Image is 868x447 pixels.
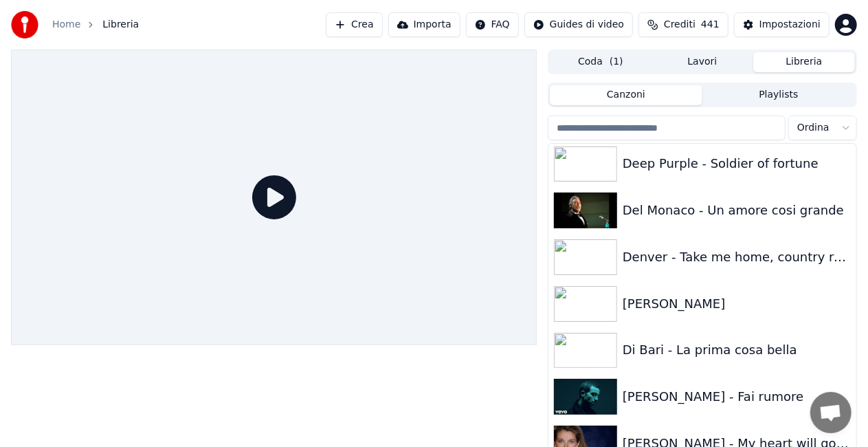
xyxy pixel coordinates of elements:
[623,340,851,360] div: Di Bari - La prima cosa bella
[623,387,851,406] div: [PERSON_NAME] - Fai rumore
[797,121,830,135] span: Ordina
[638,12,728,37] button: Crediti441
[550,52,652,72] button: Coda
[702,85,855,105] button: Playlists
[326,12,382,37] button: Crea
[701,18,720,32] span: 441
[623,201,851,220] div: Del Monaco - Un amore cosi grande
[623,154,851,173] div: Deep Purple - Soldier of fortune
[550,85,702,105] button: Canzoni
[388,12,460,37] button: Importa
[623,294,851,314] div: [PERSON_NAME]
[623,248,851,267] div: Denver - Take me home, country roads
[524,12,633,37] button: Guides di video
[753,52,855,72] button: Libreria
[610,55,623,69] span: ( 1 )
[759,18,821,32] div: Impostazioni
[734,12,830,37] button: Impostazioni
[652,52,753,72] button: Lavori
[810,392,852,433] div: Aprire la chat
[664,18,695,32] span: Crediti
[466,12,519,37] button: FAQ
[102,18,139,32] span: Libreria
[52,18,80,32] a: Home
[11,11,38,39] img: youka
[52,18,139,32] nav: breadcrumb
